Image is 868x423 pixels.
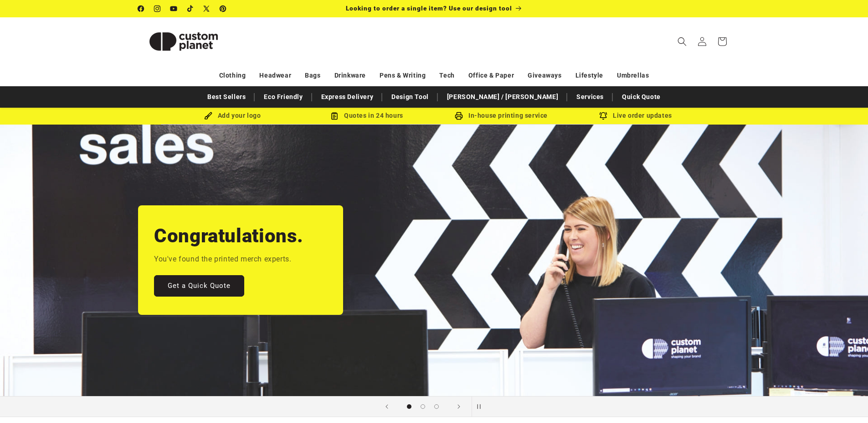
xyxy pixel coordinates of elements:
button: Load slide 3 of 3 [430,400,443,413]
a: Giveaways [528,68,561,84]
div: Quotes in 24 hours [300,110,434,121]
a: Tech [439,68,454,84]
button: Load slide 1 of 3 [402,400,416,413]
a: Services [572,89,608,105]
button: Pause slideshow [472,397,492,417]
img: Order updates [599,112,607,120]
a: Pens & Writing [380,68,426,84]
img: In-house printing [455,112,463,120]
div: Add your logo [165,110,300,121]
img: Brush Icon [204,112,212,120]
a: Office & Paper [468,68,514,84]
summary: Search [672,31,692,52]
a: Clothing [219,68,246,84]
a: Express Delivery [317,89,378,105]
button: Previous slide [377,397,397,417]
a: Umbrellas [617,68,649,84]
a: Eco Friendly [259,89,307,105]
button: Load slide 2 of 3 [416,400,430,413]
a: Lifestyle [575,68,603,84]
a: Design Tool [387,89,433,105]
img: Custom Planet [138,21,229,62]
a: Quick Quote [617,89,665,105]
div: In-house printing service [434,110,569,121]
span: Looking to order a single item? Use our design tool [346,5,512,12]
a: [PERSON_NAME] / [PERSON_NAME] [442,89,563,105]
a: Headwear [259,68,291,84]
a: Drinkware [334,68,366,84]
button: Next slide [449,397,469,417]
a: Best Sellers [203,89,250,105]
a: Custom Planet [134,17,232,65]
h2: Congratulations. [154,224,303,248]
p: You've found the printed merch experts. [154,253,291,266]
img: Order Updates Icon [330,112,339,120]
div: Live order updates [569,110,703,121]
a: Get a Quick Quote [154,275,244,297]
a: Bags [305,68,320,84]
